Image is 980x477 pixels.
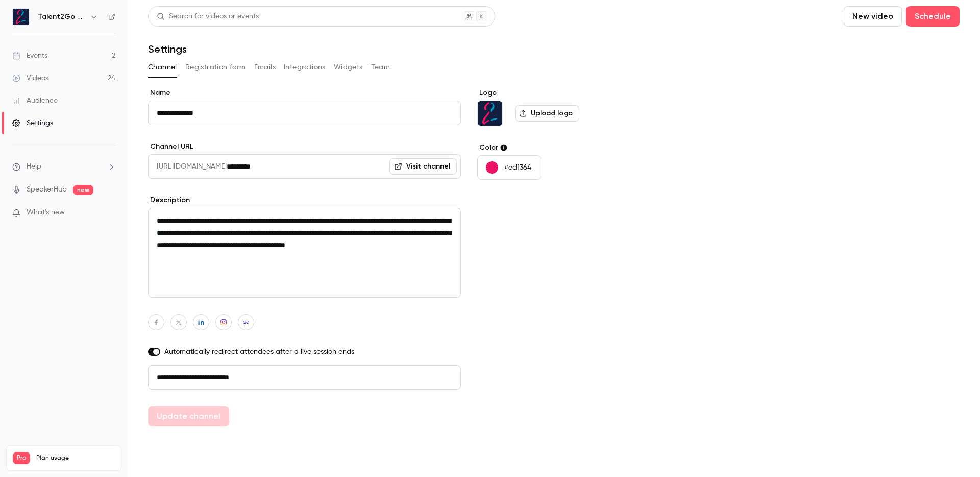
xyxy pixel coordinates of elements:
[148,43,187,55] h1: Settings
[148,195,461,205] label: Description
[27,207,65,218] span: What's new
[477,155,541,180] button: #ed1364
[477,88,634,98] label: Logo
[844,6,902,27] button: New video
[157,11,259,22] div: Search for videos or events
[12,96,58,106] div: Audience
[371,59,390,76] button: Team
[389,158,457,175] a: Visit channel
[13,452,30,464] span: Pro
[27,161,41,172] span: Help
[27,184,67,195] a: SpeakerHub
[12,118,53,128] div: Settings
[148,154,227,179] span: [URL][DOMAIN_NAME]
[254,59,276,76] button: Emails
[12,161,115,172] li: help-dropdown-opener
[478,101,502,126] img: Talent2Go GmbH
[36,454,115,462] span: Plan usage
[477,142,634,153] label: Color
[515,105,579,122] label: Upload logo
[148,347,461,357] label: Automatically redirect attendees after a live session ends
[906,6,960,27] button: Schedule
[284,59,326,76] button: Integrations
[73,185,93,195] span: new
[12,51,47,61] div: Events
[504,162,531,173] p: #ed1364
[148,59,177,76] button: Channel
[13,9,29,25] img: Talent2Go GmbH
[12,73,48,83] div: Videos
[38,12,86,22] h6: Talent2Go GmbH
[148,88,461,98] label: Name
[185,59,246,76] button: Registration form
[334,59,363,76] button: Widgets
[148,141,461,152] label: Channel URL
